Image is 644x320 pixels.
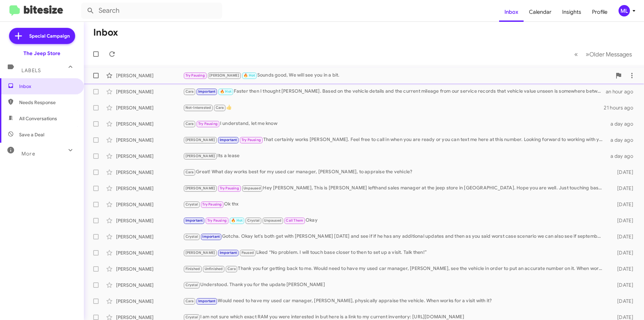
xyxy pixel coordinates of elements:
[116,201,183,208] div: [PERSON_NAME]
[81,3,222,19] input: Search
[116,104,183,111] div: [PERSON_NAME]
[587,2,613,22] a: Profile
[185,202,198,207] span: Crystal
[241,250,254,255] span: Paused
[183,104,604,111] div: 👍
[116,121,183,127] div: [PERSON_NAME]
[606,266,639,272] div: [DATE]
[183,233,606,240] div: Gotcha. Okay let's both get with [PERSON_NAME] [DATE] and see if if he has any additional updates...
[220,186,239,190] span: Try Pausing
[582,47,636,61] button: Next
[606,185,639,192] div: [DATE]
[606,298,639,305] div: [DATE]
[9,28,75,44] a: Special Campaign
[220,138,237,142] span: Important
[19,83,76,90] span: Inbox
[116,137,183,143] div: [PERSON_NAME]
[185,154,215,158] span: [PERSON_NAME]
[619,5,630,16] div: ML
[286,218,303,223] span: Call Them
[185,122,194,126] span: Cara
[589,51,632,58] span: Older Messages
[220,250,237,255] span: Important
[557,2,587,22] a: Insights
[23,50,60,57] div: The Jeep Store
[29,33,70,39] span: Special Campaign
[116,169,183,176] div: [PERSON_NAME]
[244,186,261,190] span: Unpaused
[185,283,198,287] span: Crystal
[231,218,243,223] span: 🔥 Hot
[606,121,639,127] div: a day ago
[604,104,639,111] div: 21 hours ago
[183,217,606,224] div: Okay
[183,265,606,273] div: Thank you for getting back to me. Would need to have my used car manager, [PERSON_NAME], see the ...
[216,105,224,110] span: Cara
[185,186,215,190] span: [PERSON_NAME]
[247,218,260,223] span: Crystal
[116,72,183,79] div: [PERSON_NAME]
[19,115,57,122] span: All Conversations
[570,47,582,61] button: Previous
[183,152,606,160] div: Its a lease
[499,2,524,22] a: Inbox
[207,218,227,223] span: Try Pausing
[19,99,76,106] span: Needs Response
[244,73,255,78] span: 🔥 Hot
[185,250,215,255] span: [PERSON_NAME]
[220,89,231,94] span: 🔥 Hot
[185,267,200,271] span: Finished
[606,233,639,240] div: [DATE]
[524,2,557,22] a: Calendar
[185,299,194,303] span: Cara
[93,27,118,38] h1: Inbox
[198,89,216,94] span: Important
[183,297,606,305] div: Would need to have my used car manager, [PERSON_NAME], physically appraise the vehicle. When work...
[227,267,236,271] span: Cara
[183,72,612,79] div: Sounds good, We will see you in a bit.
[116,266,183,272] div: [PERSON_NAME]
[116,249,183,256] div: [PERSON_NAME]
[185,138,215,142] span: [PERSON_NAME]
[586,50,589,58] span: »
[574,50,578,58] span: «
[183,136,606,144] div: That certainly works [PERSON_NAME]. Feel free to call in when you are ready or you can text me he...
[185,73,205,78] span: Try Pausing
[185,315,198,319] span: Crystal
[185,234,198,239] span: Crystal
[606,201,639,208] div: [DATE]
[606,88,639,95] div: an hour ago
[116,153,183,159] div: [PERSON_NAME]
[183,184,606,192] div: Hey [PERSON_NAME], This is [PERSON_NAME] lefthand sales manager at the jeep store in [GEOGRAPHIC_...
[185,89,194,94] span: Cara
[19,131,44,138] span: Save a Deal
[116,185,183,192] div: [PERSON_NAME]
[183,168,606,176] div: Great! What day works best for my used car manager, [PERSON_NAME], to appraise the vehicle?
[606,169,639,176] div: [DATE]
[198,299,216,303] span: Important
[606,153,639,159] div: a day ago
[613,5,637,16] button: ML
[606,137,639,143] div: a day ago
[116,298,183,305] div: [PERSON_NAME]
[241,138,261,142] span: Try Pausing
[264,218,281,223] span: Unpaused
[21,151,35,157] span: More
[185,218,203,223] span: Important
[209,73,239,78] span: [PERSON_NAME]
[571,47,636,61] nav: Page navigation example
[116,282,183,288] div: [PERSON_NAME]
[183,281,606,289] div: Understood. Thank you for the update [PERSON_NAME]
[606,217,639,224] div: [DATE]
[606,282,639,288] div: [DATE]
[202,234,220,239] span: Important
[116,233,183,240] div: [PERSON_NAME]
[205,267,223,271] span: Unfinished
[185,105,211,110] span: Not-Interested
[183,200,606,208] div: Ok thx
[606,249,639,256] div: [DATE]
